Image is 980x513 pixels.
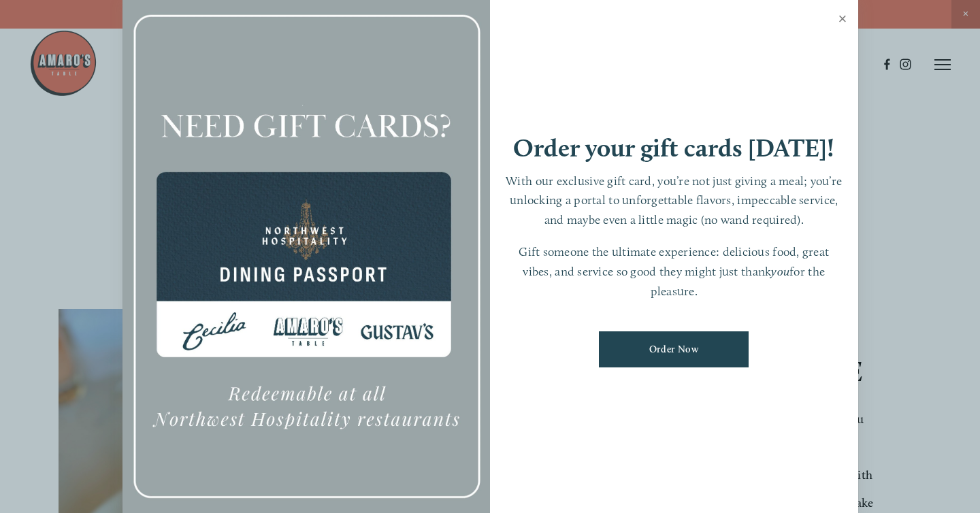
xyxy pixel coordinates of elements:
h1: Order your gift cards [DATE]! [513,135,834,161]
em: you [771,264,789,278]
p: Gift someone the ultimate experience: delicious food, great vibes, and service so good they might... [504,242,845,301]
a: Close [830,1,856,39]
p: With our exclusive gift card, you’re not just giving a meal; you’re unlocking a portal to unforge... [504,171,845,230]
a: Order Now [599,331,749,367]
